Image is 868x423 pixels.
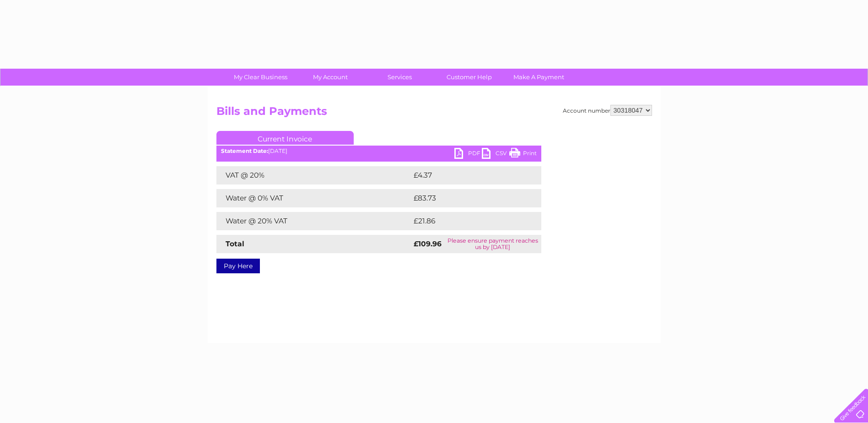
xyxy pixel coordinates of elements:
div: Account number [563,105,652,116]
a: PDF [454,148,482,161]
a: CSV [482,148,509,161]
strong: Total [226,239,244,248]
a: Services [362,69,437,86]
td: Please ensure payment reaches us by [DATE] [444,235,541,253]
div: [DATE] [216,148,541,154]
a: Make A Payment [501,69,577,86]
td: Water @ 20% VAT [216,212,411,230]
td: VAT @ 20% [216,166,411,184]
a: Print [509,148,537,161]
b: Statement Date: [221,147,268,154]
a: My Clear Business [223,69,298,86]
a: Pay Here [216,259,260,273]
td: £83.73 [411,189,523,207]
a: Customer Help [431,69,507,86]
td: £4.37 [411,166,520,184]
td: £21.86 [411,212,522,230]
a: My Account [292,69,368,86]
strong: £109.96 [414,239,442,248]
td: Water @ 0% VAT [216,189,411,207]
h2: Bills and Payments [216,105,652,122]
a: Current Invoice [216,131,354,145]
